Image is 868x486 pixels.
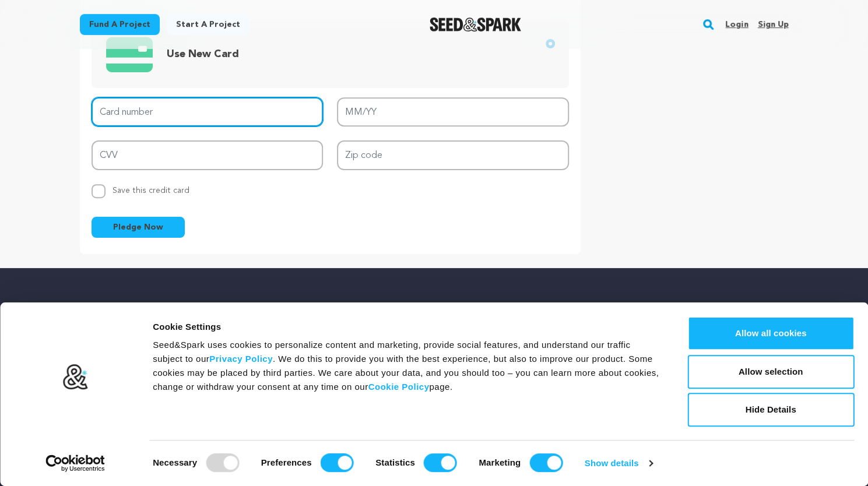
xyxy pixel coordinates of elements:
img: credit card icons [106,30,153,78]
button: Hide Details [687,393,854,427]
a: Seed&Spark Homepage [430,17,521,31]
a: Privacy Policy [209,354,273,364]
legend: Consent Selection [152,449,153,449]
img: logo [62,364,89,390]
input: MM/YY [337,97,569,127]
div: Cookie Settings [153,320,661,334]
button: Allow selection [687,355,854,389]
strong: Preferences [261,457,312,467]
a: Show details [585,455,652,472]
strong: Marketing [479,457,521,467]
button: Pledge Now [92,217,185,238]
a: Login [725,15,748,34]
strong: Necessary [153,457,197,467]
a: Sign up [757,15,788,34]
button: Allow all cookies [687,316,854,350]
input: Card number [92,97,324,127]
a: Usercentrics Cookiebot - opens in a new window [24,455,126,472]
a: Fund a project [80,14,160,35]
a: Start a project [167,14,249,35]
input: Zip code [337,140,569,170]
input: CVV [92,140,324,170]
a: Cookie Policy [368,382,429,392]
div: Seed&Spark uses cookies to personalize content and marketing, provide social features, and unders... [153,338,661,394]
span: Pledge Now [113,221,163,233]
span: Use New Card [167,49,239,59]
span: Save this credit card [113,182,189,195]
strong: Statistics [375,457,415,467]
img: Seed&Spark Logo Dark Mode [430,17,521,31]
